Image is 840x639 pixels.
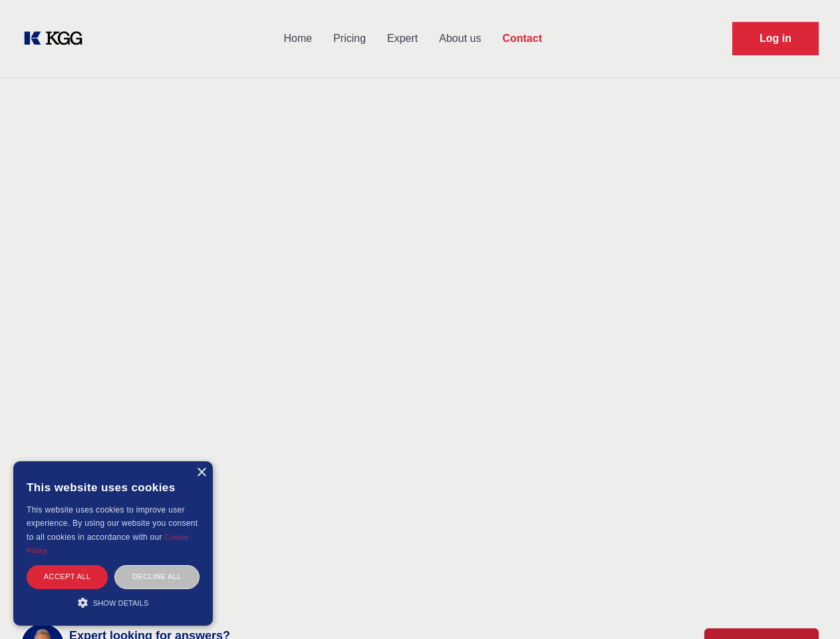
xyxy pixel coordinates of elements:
[732,22,819,55] a: Request Demo
[27,533,189,554] a: Cookie Policy
[273,21,323,56] a: Home
[491,21,553,56] a: Contact
[196,468,206,478] div: Close
[21,28,93,49] a: KOL Knowledge Platform: Talk to Key External Experts (KEE)
[93,599,149,607] span: Show details
[773,575,840,639] iframe: Chat Widget
[27,505,198,542] span: This website uses cookies to improve user experience. By using our website you consent to all coo...
[323,21,376,56] a: Pricing
[114,565,200,588] div: Decline all
[428,21,491,56] a: About us
[27,471,200,503] div: This website uses cookies
[27,565,108,588] div: Accept all
[376,21,428,56] a: Expert
[27,596,200,609] div: Show details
